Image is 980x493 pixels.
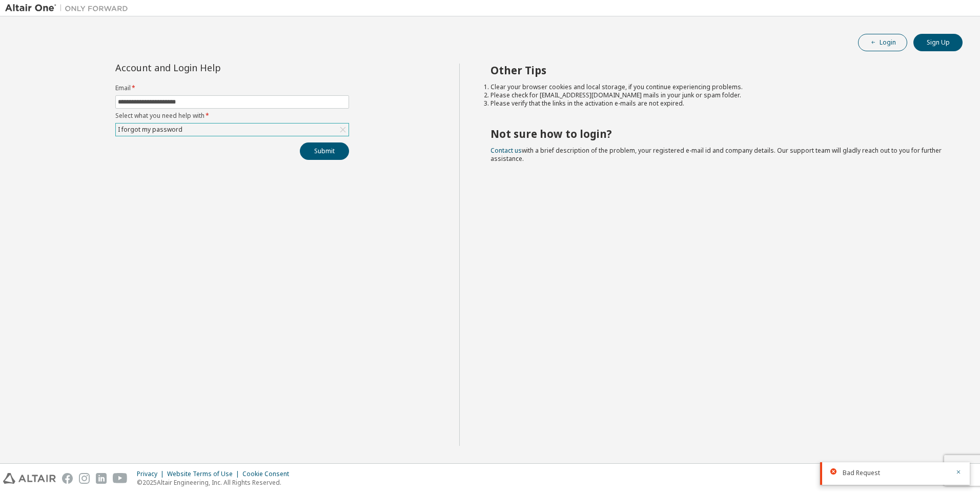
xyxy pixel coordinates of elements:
[491,146,942,163] span: with a brief description of the problem, your registered e-mail id and company details. Our suppo...
[858,34,907,51] button: Login
[491,91,945,99] li: Please check for [EMAIL_ADDRESS][DOMAIN_NAME] mails in your junk or spam folder.
[843,469,880,477] span: Bad Request
[115,84,349,92] label: Email
[167,470,242,478] div: Website Terms of Use
[491,127,945,140] h2: Not sure how to login?
[913,34,963,51] button: Sign Up
[137,478,295,487] p: © 2025 Altair Engineering, Inc. All Rights Reserved.
[491,99,945,108] li: Please verify that the links in the activation e-mails are not expired.
[491,64,945,77] h2: Other Tips
[79,473,90,484] img: instagram.svg
[491,83,945,91] li: Clear your browser cookies and local storage, if you continue experiencing problems.
[242,470,295,478] div: Cookie Consent
[300,142,349,160] button: Submit
[62,473,73,484] img: facebook.svg
[115,64,302,72] div: Account and Login Help
[113,473,128,484] img: youtube.svg
[491,146,522,155] a: Contact us
[3,473,56,484] img: altair_logo.svg
[115,112,349,120] label: Select what you need help with
[5,3,133,13] img: Altair One
[116,124,349,136] div: I forgot my password
[137,470,167,478] div: Privacy
[96,473,107,484] img: linkedin.svg
[116,124,184,135] div: I forgot my password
